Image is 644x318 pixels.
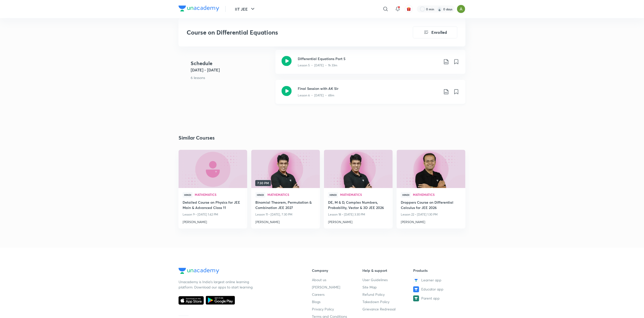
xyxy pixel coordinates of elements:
[401,211,461,218] p: Lesson 22 • [DATE] 1:30 PM
[363,307,413,312] a: Grievance Redressal
[363,299,413,305] a: Takedown Policy
[328,192,338,198] span: Hindi
[191,59,271,67] h4: Schedule
[276,80,465,110] a: Final Session with AK SirLesson 6 • [DATE] • 48m
[191,75,271,80] p: 6 lessons
[328,218,389,225] a: [PERSON_NAME]
[312,299,363,305] a: Blogs
[255,192,265,198] span: Hindi
[312,285,363,290] a: [PERSON_NAME]
[255,218,316,225] a: [PERSON_NAME]
[421,287,443,292] span: Educator app
[183,218,243,225] a: [PERSON_NAME]
[363,268,413,273] h6: Help & support
[298,86,439,91] h3: Final Session with AK Sir
[179,6,219,12] img: Company Logo
[267,193,316,197] a: Mathematics
[183,200,243,211] a: Detailed Course on Physics for JEE Main & Advanced Class 11
[401,192,411,198] span: Hindi
[328,200,389,211] a: DE, M & D, Complex Numbers, Probability, Vector & 3D JEE 2026
[401,200,461,211] a: Droppers Course on Differential Calculus for JEE 2026
[397,150,465,188] a: new-thumbnail
[421,296,440,301] span: Parent app
[179,268,296,275] a: Company Logo
[413,26,457,38] button: Enrolled
[323,149,393,189] img: new-thumbnail
[363,292,413,297] a: Refund Policy
[255,180,271,186] span: 7:30 PM
[183,192,193,198] span: Hindi
[191,67,271,73] h5: [DATE] - [DATE]
[312,268,363,273] h6: Company
[437,7,442,12] img: streak
[232,4,259,14] button: IIT JEE
[328,211,389,218] p: Lesson 18 • [DATE] 3:30 PM
[179,268,219,274] img: Company Logo
[312,277,363,283] a: About us
[413,193,461,197] a: Mathematics
[340,193,389,196] span: Mathematics
[178,149,248,189] img: new-thumbnail
[298,56,439,61] h3: Differential Equations Part 5
[312,292,325,297] span: Careers
[255,211,316,218] p: Lesson 11 • [DATE], 7:30 PM
[363,277,413,283] a: User Guidelines
[312,292,363,297] a: Careers
[298,93,334,98] p: Lesson 6 • [DATE] • 48m
[187,29,384,36] h3: Course on Differential Equations
[195,193,243,197] a: Mathematics
[413,277,419,283] img: Learner app
[413,268,464,273] h6: Products
[312,307,363,312] a: Privacy Policy
[457,5,465,13] img: Ajay A
[413,193,461,196] span: Mathematics
[413,296,464,302] a: Parent app
[413,286,419,293] img: Educator app
[179,150,247,188] a: new-thumbnail
[179,134,215,142] h2: Similar Courses
[298,63,337,68] p: Lesson 5 • [DATE] • 1h 33m
[396,149,466,189] img: new-thumbnail
[363,285,413,290] a: Site Map
[255,200,316,211] a: Binomial Theorem, Permutation & Combination JEE 2027
[421,278,441,283] span: Learner app
[413,286,464,293] a: Educator app
[251,149,320,189] img: new-thumbnail
[195,193,243,196] span: Mathematics
[251,150,320,188] a: new-thumbnail7:30 PM
[413,277,464,283] a: Learner app
[340,193,389,197] a: Mathematics
[179,6,219,13] a: Company Logo
[179,279,254,290] p: Unacademy is India’s largest online learning platform. Download our apps to start learning
[183,211,243,218] p: Lesson 9 • [DATE] 1:42 PM
[324,150,393,188] a: new-thumbnail
[407,7,411,11] img: avatar
[267,193,316,196] span: Mathematics
[413,296,419,302] img: Parent app
[405,5,413,13] button: avatar
[276,50,465,80] a: Differential Equations Part 5Lesson 5 • [DATE] • 1h 33m
[401,218,461,225] a: [PERSON_NAME]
